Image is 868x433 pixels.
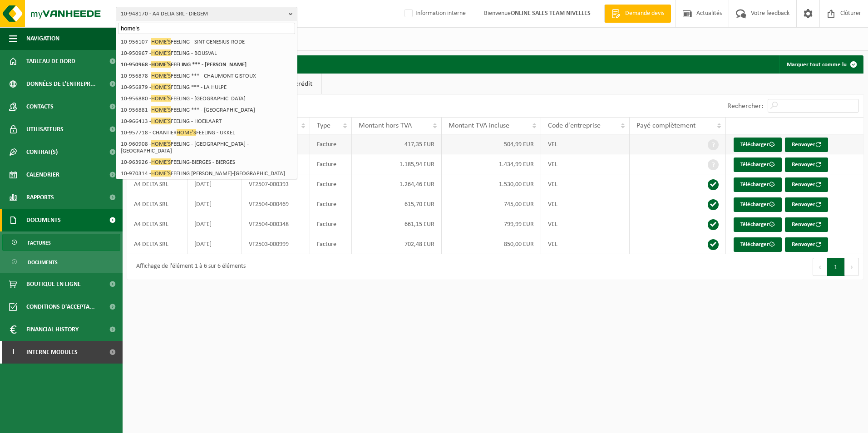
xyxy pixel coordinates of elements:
[151,49,171,56] span: HOME'S
[177,129,196,136] span: HOME'S
[352,154,442,174] td: 1.185,94 EUR
[403,7,466,20] label: Information interne
[118,127,295,138] li: 10-957718 - CHANTIER FEELING - UKKEL
[187,194,242,214] td: [DATE]
[310,234,351,254] td: Facture
[352,174,442,194] td: 1.264,46 EUR
[132,259,246,275] div: Affichage de l'élément 1 à 6 sur 6 éléments
[118,36,295,48] li: 10-956107 - FEELING - SINT-GENESIUS-RODE
[121,61,247,68] strong: 10-950968 - FEELING *** - [PERSON_NAME]
[317,122,330,129] span: Type
[118,157,295,168] li: 10-963926 - FEELING-BIERGES - BIERGES
[118,48,295,59] li: 10-950967 - FEELING - BOUSVAL
[242,174,310,194] td: VF2507-000393
[26,118,64,141] span: Utilisateurs
[541,194,630,214] td: VEL
[785,157,828,172] button: Renvoyer
[727,103,763,110] label: Rechercher:
[118,138,295,157] li: 10-960908 - FEELING - [GEOGRAPHIC_DATA] - [GEOGRAPHIC_DATA]
[2,253,120,271] a: Documents
[541,234,630,254] td: VEL
[187,214,242,234] td: [DATE]
[785,177,828,192] button: Renvoyer
[813,258,827,276] button: Previous
[118,168,295,179] li: 10-970314 - FEELING [PERSON_NAME]-[GEOGRAPHIC_DATA]
[116,7,297,20] button: 10-948170 - A4 DELTA SRL - DIEGEM
[310,134,351,154] td: Facture
[151,170,171,177] span: HOME'S
[352,194,442,214] td: 615,70 EUR
[118,82,295,93] li: 10-956879 - FEELING *** - LA HULPE
[242,214,310,234] td: VF2504-000348
[118,23,295,34] input: Chercher des succursales liées
[845,258,859,276] button: Next
[127,174,187,194] td: A4 DELTA SRL
[449,122,509,129] span: Montant TVA incluse
[28,254,58,271] span: Documents
[604,5,671,23] a: Demande devis
[352,234,442,254] td: 702,48 EUR
[785,237,828,252] button: Renvoyer
[623,9,666,18] span: Demande devis
[779,55,863,74] button: Marquer tout comme lu
[242,234,310,254] td: VF2503-000999
[785,197,828,212] button: Renvoyer
[442,214,541,234] td: 799,99 EUR
[310,214,351,234] td: Facture
[118,104,295,116] li: 10-956881 - FEELING *** - [GEOGRAPHIC_DATA]
[187,174,242,194] td: [DATE]
[118,116,295,127] li: 10-966413 - FEELING - HOEILAART
[442,234,541,254] td: 850,00 EUR
[151,158,171,165] span: HOME'S
[187,234,242,254] td: [DATE]
[310,174,351,194] td: Facture
[26,295,95,318] span: Conditions d'accepta...
[151,140,171,147] span: HOME'S
[310,194,351,214] td: Facture
[26,27,59,50] span: Navigation
[734,177,782,192] a: Télécharger
[127,234,187,254] td: A4 DELTA SRL
[352,214,442,234] td: 661,15 EUR
[242,194,310,214] td: VF2504-000469
[541,214,630,234] td: VEL
[26,73,96,95] span: Données de l'entrepr...
[734,237,782,252] a: Télécharger
[151,95,171,102] span: HOME'S
[734,138,782,152] a: Télécharger
[352,134,442,154] td: 417,35 EUR
[442,154,541,174] td: 1.434,99 EUR
[359,122,412,129] span: Montant hors TVA
[442,174,541,194] td: 1.530,00 EUR
[26,209,61,231] span: Documents
[26,186,54,209] span: Rapports
[151,106,171,113] span: HOME'S
[734,217,782,232] a: Télécharger
[734,157,782,172] a: Télécharger
[127,214,187,234] td: A4 DELTA SRL
[2,234,120,251] a: Factures
[636,122,695,129] span: Payé complètement
[310,154,351,174] td: Facture
[151,84,171,90] span: HOME'S
[26,318,79,341] span: Financial History
[541,134,630,154] td: VEL
[151,38,171,45] span: HOME'S
[28,234,51,251] span: Factures
[548,122,601,129] span: Code d'entreprise
[734,197,782,212] a: Télécharger
[785,138,828,152] button: Renvoyer
[511,10,591,17] strong: ONLINE SALES TEAM NIVELLES
[785,217,828,232] button: Renvoyer
[827,258,845,276] button: 1
[26,95,54,118] span: Contacts
[26,273,81,295] span: Boutique en ligne
[151,61,171,68] span: HOME'S
[442,134,541,154] td: 504,99 EUR
[118,70,295,82] li: 10-956878 - FEELING *** - CHAUMONT-GISTOUX
[151,118,171,124] span: HOME'S
[541,154,630,174] td: VEL
[26,141,58,163] span: Contrat(s)
[442,194,541,214] td: 745,00 EUR
[9,341,17,364] span: I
